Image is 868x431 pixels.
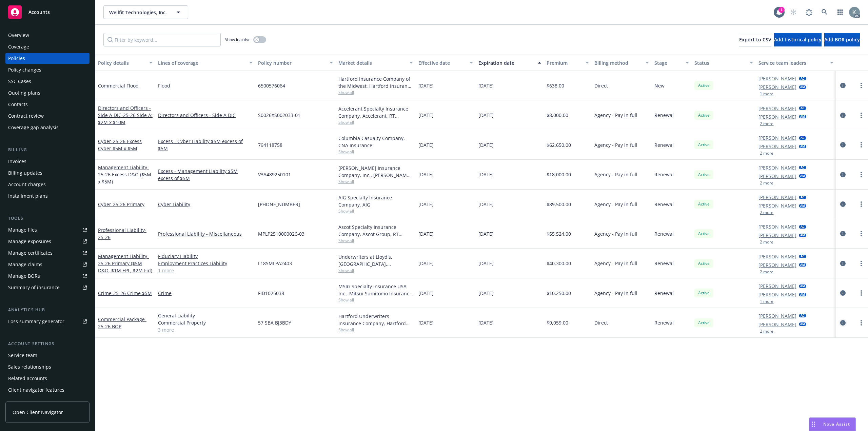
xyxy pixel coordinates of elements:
[158,260,253,267] a: Employment Practices Liability
[547,319,568,326] span: $9,059.00
[594,112,637,119] span: Agency - Pay in full
[418,82,434,89] span: [DATE]
[478,59,534,66] div: Expiration date
[849,7,860,18] img: photo
[258,319,291,326] span: 57 SBA BJ3BDY
[594,230,637,237] span: Agency - Pay in full
[5,99,90,110] a: Contacts
[758,291,796,298] a: [PERSON_NAME]
[654,141,674,149] span: Renewal
[98,253,152,274] span: - 25-26 Primary ($5M D&O, $1M EPL, $2M Fid)
[8,224,37,235] div: Manage files
[8,111,44,121] div: Contract review
[338,119,413,125] span: Show all
[787,5,800,19] a: Start snowing
[547,230,571,237] span: $55,524.00
[857,259,865,268] a: more
[774,33,822,46] button: Add historical policy
[478,260,494,267] span: [DATE]
[8,41,29,52] div: Coverage
[758,282,796,290] a: [PERSON_NAME]
[756,55,836,71] button: Service team leaders
[338,59,406,66] div: Market details
[98,227,146,240] a: Professional Liability
[13,409,63,416] span: Open Client Navigator
[478,141,494,149] span: [DATE]
[158,230,253,237] a: Professional Liability - Miscellaneous
[158,253,253,260] a: Fiduciary Liability
[5,146,90,153] div: Billing
[857,200,865,208] a: more
[338,283,413,297] div: MSIG Specialty Insurance USA Inc., Mitsui Sumitomo Insurance Group
[857,230,865,238] a: more
[258,171,291,178] span: V3A489250101
[5,385,90,395] a: Client navigator features
[5,191,90,201] a: Installment plans
[5,156,90,167] a: Invoices
[336,55,416,71] button: Market details
[158,201,253,208] a: Cyber Liability
[758,173,796,180] a: [PERSON_NAME]
[158,82,253,89] a: Flood
[654,290,674,297] span: Renewal
[158,319,253,326] a: Commercial Property
[818,5,831,19] a: Search
[478,112,494,119] span: [DATE]
[839,289,847,297] a: circleInformation
[418,171,434,178] span: [DATE]
[594,141,637,149] span: Agency - Pay in full
[103,5,188,19] button: Wellfit Technologies, Inc.
[8,316,64,327] div: Loss summary generator
[98,316,146,330] a: Commercial Package
[839,230,847,238] a: circleInformation
[760,270,773,274] button: 2 more
[839,319,847,327] a: circleInformation
[478,319,494,326] span: [DATE]
[5,373,90,384] a: Related accounts
[418,201,434,208] span: [DATE]
[654,112,674,119] span: Renewal
[158,312,253,319] a: General Liability
[95,55,155,71] button: Policy details
[338,327,413,333] span: Show all
[8,99,28,110] div: Contacts
[592,55,652,71] button: Billing method
[594,319,608,326] span: Direct
[158,59,245,66] div: Lines of coverage
[654,171,674,178] span: Renewal
[478,171,494,178] span: [DATE]
[478,201,494,208] span: [DATE]
[338,105,413,119] div: Accelerant Specialty Insurance Company, Accelerant, RT Specialty Insurance Services, LLC (RSG Spe...
[652,55,692,71] button: Stage
[109,9,168,16] span: Wellfit Technologies, Inc.
[98,164,151,185] a: Management Liability
[5,248,90,258] a: Manage certificates
[857,171,865,179] a: more
[8,350,37,361] div: Service team
[98,82,139,89] a: Commercial Flood
[5,316,90,327] a: Loss summary generator
[758,232,796,239] a: [PERSON_NAME]
[839,111,847,119] a: circleInformation
[98,316,146,330] span: - 25-26 BOP
[5,179,90,190] a: Account charges
[338,253,413,268] div: Underwriters at Lloyd's, [GEOGRAPHIC_DATA], [PERSON_NAME] of [GEOGRAPHIC_DATA], RT Specialty Insu...
[418,141,434,149] span: [DATE]
[739,36,771,43] span: Export to CSV
[5,64,90,75] a: Policy changes
[758,261,796,269] a: [PERSON_NAME]
[338,223,413,238] div: Ascot Specialty Insurance Company, Ascot Group, RT Specialty Insurance Services, LLC (RSG Special...
[697,231,711,237] span: Active
[8,271,40,281] div: Manage BORs
[5,111,90,121] a: Contract review
[758,113,796,120] a: [PERSON_NAME]
[802,5,816,19] a: Report a Bug
[8,30,29,41] div: Overview
[8,87,40,98] div: Quoting plans
[697,201,711,207] span: Active
[111,201,144,208] span: - 25-26 Primary
[594,59,642,66] div: Billing method
[839,141,847,149] a: circleInformation
[255,55,335,71] button: Policy number
[8,122,59,133] div: Coverage gap analysis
